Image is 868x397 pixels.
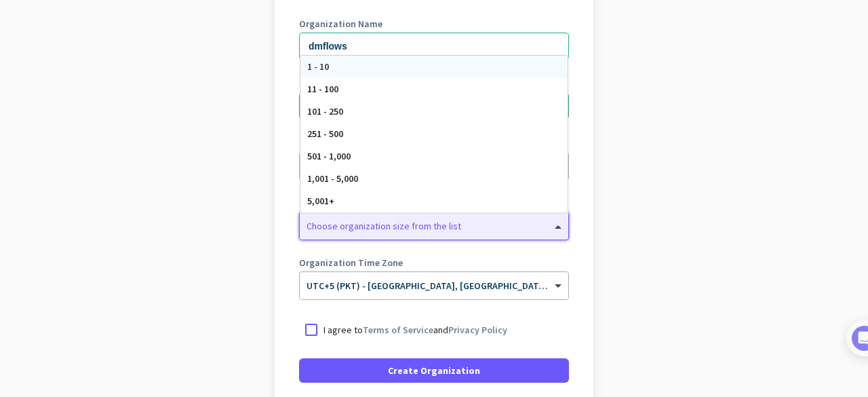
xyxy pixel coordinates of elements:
[307,128,343,140] span: 251 - 500
[307,105,343,117] span: 101 - 250
[299,138,398,148] label: Organization language
[299,358,569,383] button: Create Organization
[299,198,569,208] label: Organization Size (Optional)
[300,56,568,212] div: Options List
[307,60,329,73] span: 1 - 10
[299,19,569,29] label: Organization Name
[448,324,507,336] a: Privacy Policy
[299,258,569,267] label: Organization Time Zone
[299,33,569,60] input: What is the name of your organization?
[307,150,351,162] span: 501 - 1,000
[299,79,569,88] label: Phone Number
[363,324,433,336] a: Terms of Service
[307,172,358,185] span: 1,001 - 5,000
[323,323,507,337] p: I agree to and
[307,83,338,95] span: 11 - 100
[388,364,480,377] span: Create Organization
[299,92,569,119] input: 21 23456789
[307,195,334,207] span: 5,001+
